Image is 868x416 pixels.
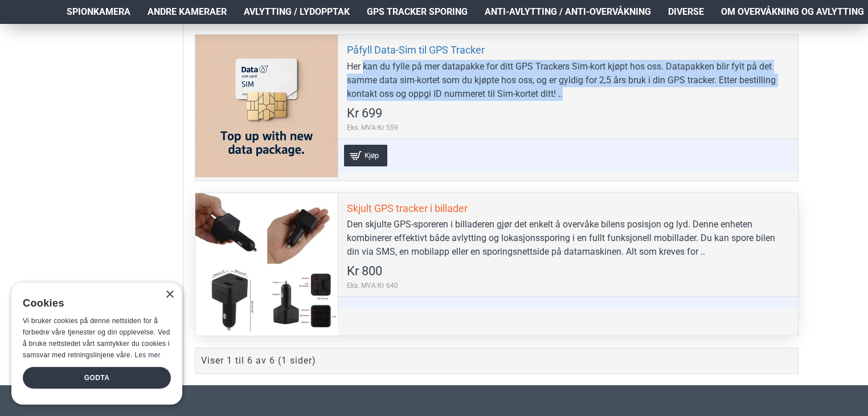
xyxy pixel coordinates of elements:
[165,291,174,299] div: Close
[367,5,468,19] span: GPS Tracker Sporing
[67,5,130,19] span: Spionkamera
[347,43,485,56] a: Påfyll Data-Sim til GPS Tracker
[347,202,468,215] a: Skjult GPS tracker i billader
[668,5,704,19] span: Diverse
[347,60,789,101] div: Her kan du fylle på mer datapakke for ditt GPS Trackers Sim-kort kjøpt hos oss. Datapakken blir f...
[485,5,651,19] span: Anti-avlytting / Anti-overvåkning
[721,5,864,19] span: Om overvåkning og avlytting
[244,5,350,19] span: Avlytting / Lydopptak
[23,291,163,316] div: Cookies
[347,218,789,259] div: Den skjulte GPS-sporeren i billaderen gjør det enkelt å overvåke bilens posisjon og lyd. Denne en...
[148,5,227,19] span: Andre kameraer
[347,280,398,291] span: Eks. MVA:Kr 640
[195,35,338,177] a: Påfyll Data-Sim til GPS Tracker
[23,367,171,389] div: Godta
[362,152,382,159] span: Kjøp
[134,351,160,359] a: Les mer, opens a new window
[195,193,338,336] a: Skjult GPS tracker i billader Skjult GPS tracker i billader
[201,354,316,368] div: Viser 1 til 6 av 6 (1 sider)
[347,107,382,120] span: Kr 699
[23,317,170,358] span: Vi bruker cookies på denne nettsiden for å forbedre våre tjenester og din opplevelse. Ved å bruke...
[347,265,382,278] span: Kr 800
[347,123,398,133] span: Eks. MVA:Kr 559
